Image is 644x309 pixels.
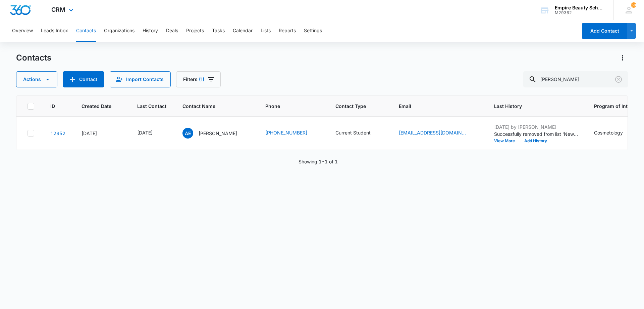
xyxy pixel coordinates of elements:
button: View More [494,139,520,143]
button: Clear [613,74,624,85]
span: ID [50,103,56,110]
button: Filters [176,71,221,87]
button: Import Contacts [110,71,171,87]
span: 58 [631,2,636,8]
button: Actions [16,71,57,87]
p: [DATE] by [PERSON_NAME] [494,123,578,130]
button: Add Contact [63,71,104,87]
span: CRM [51,6,65,13]
button: Actions [617,52,628,63]
div: account id [555,10,604,15]
a: [PHONE_NUMBER] [265,129,307,136]
div: Contact Name - Aurora Erskine - Select to Edit Field [182,128,249,139]
div: Last Contact - 1714780800 - Select to Edit Field [137,129,165,137]
div: Current Student [335,129,371,136]
div: notifications count [631,2,636,8]
button: Contacts [76,20,96,42]
a: Navigate to contact details page for Aurora Erskine [50,130,65,136]
div: [DATE] [82,130,121,137]
div: Email - auroraerskine5@gmail.com - Select to Edit Field [399,129,478,137]
button: Organizations [104,20,135,42]
a: [EMAIL_ADDRESS][DOMAIN_NAME] [399,129,466,136]
span: Email [399,103,468,110]
span: Contact Name [182,103,239,110]
span: Last History [494,103,568,110]
button: Add History [520,139,552,143]
button: Deals [166,20,178,42]
div: Phone - (603) 550-6465 - Select to Edit Field [265,129,319,137]
button: Calendar [233,20,253,42]
button: Leads Inbox [41,20,68,42]
span: Program of Interest [594,103,639,110]
span: (1) [199,77,204,82]
p: [PERSON_NAME] [199,130,237,137]
span: Created Date [82,103,111,110]
div: Cosmetology [594,129,623,136]
button: Projects [186,20,204,42]
div: Program of Interest - Cosmetology - Select to Edit Field [594,129,635,137]
p: Showing 1-1 of 1 [299,158,338,165]
div: Contact Type - Current Student - Select to Edit Field [335,129,383,137]
span: Contact Type [335,103,373,110]
button: Tasks [212,20,225,42]
button: Reports [279,20,296,42]
div: account name [555,5,604,10]
p: Successfully removed from list 'New Contact - [GEOGRAPHIC_DATA]'. [494,130,578,138]
input: Search Contacts [523,71,628,87]
button: History [143,20,158,42]
button: Lists [261,20,271,42]
button: Add Contact [582,23,627,39]
span: AE [182,128,193,139]
span: Phone [265,103,310,110]
span: Last Contact [137,103,166,110]
div: [DATE] [137,129,153,136]
button: Settings [304,20,322,42]
h1: Contacts [16,53,51,63]
button: Overview [12,20,33,42]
